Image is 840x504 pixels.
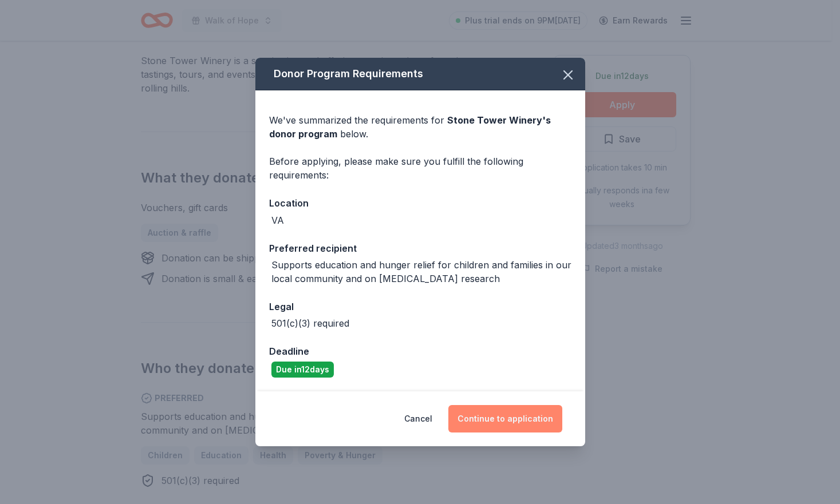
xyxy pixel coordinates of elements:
[404,405,432,432] button: Cancel
[271,213,284,227] div: VA
[448,405,562,432] button: Continue to application
[255,58,585,90] div: Donor Program Requirements
[271,362,334,378] div: Due in 12 days
[271,258,571,285] div: Supports education and hunger relief for children and families in our local community and on [MED...
[269,113,571,141] div: We've summarized the requirements for below.
[269,154,571,182] div: Before applying, please make sure you fulfill the following requirements:
[271,316,349,330] div: 501(c)(3) required
[269,299,571,314] div: Legal
[269,196,571,211] div: Location
[269,241,571,256] div: Preferred recipient
[269,344,571,359] div: Deadline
